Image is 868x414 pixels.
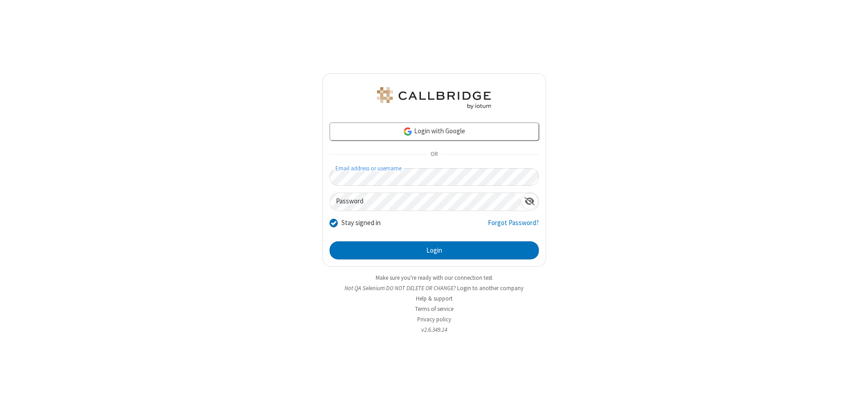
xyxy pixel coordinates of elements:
li: v2.6.349.14 [322,325,546,334]
a: Make sure you're ready with our connection test [376,274,492,282]
li: Not QA Selenium DO NOT DELETE OR CHANGE? [322,284,546,292]
input: Email address or username [330,168,539,186]
a: Login with Google [330,122,539,141]
a: Forgot Password? [488,218,539,235]
div: Show password [521,193,538,210]
button: Login to another company [457,284,524,292]
span: OR [427,148,441,161]
label: Stay signed in [341,218,381,228]
input: Password [330,193,521,211]
a: Terms of service [415,305,453,313]
img: google-icon.png [403,127,413,136]
a: Help & support [416,295,453,302]
img: QA Selenium DO NOT DELETE OR CHANGE [375,87,493,109]
a: Privacy policy [417,315,451,323]
button: Login [330,241,539,259]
